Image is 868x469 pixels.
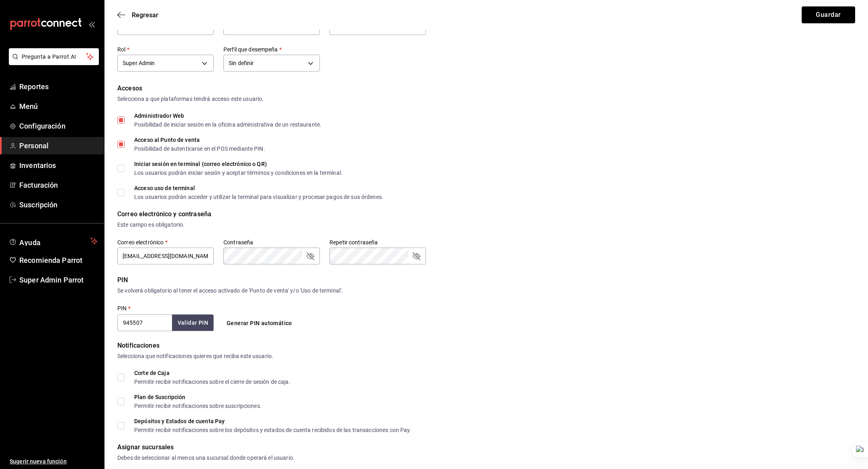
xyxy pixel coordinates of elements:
[223,55,320,72] div: Sin definir
[117,209,855,219] div: Correo electrónico y contraseña
[19,180,98,190] span: Facturación
[117,314,172,331] input: 3 a 6 dígitos
[134,161,342,167] div: Iniciar sesión en terminal (correo electrónico o QR)
[330,240,426,245] label: Repetir contraseña
[117,287,855,295] div: Se volverá obligatorio al tener el acceso activado de 'Punto de venta' y/o 'Uso de terminal'.
[19,101,98,112] span: Menú
[134,146,265,152] div: Posibilidad de autenticarse en el POS mediante PIN.
[9,48,99,65] button: Pregunta a Parrot AI
[117,55,214,72] div: Super Admin
[134,194,383,200] div: Los usuarios podrán acceder y utilizar la terminal para visualizar y procesar pagos de sus órdenes.
[223,47,320,52] label: Perfil que desempeña
[305,251,315,261] button: passwordField
[19,81,98,92] span: Reportes
[172,315,214,331] button: Validar PIN
[134,113,321,119] div: Administrador Web
[117,248,214,264] input: ejemplo@gmail.com
[134,370,291,376] div: Corte de Caja
[6,58,99,67] a: Pregunta a Parrot AI
[117,95,855,103] div: Selecciona a que plataformas tendrá acceso este usuario.
[19,255,98,266] span: Recomienda Parrot
[134,137,265,143] div: Acceso al Punto de venta
[134,403,262,409] div: Permitir recibir notificaciones sobre suscripciones.
[117,47,214,52] label: Rol
[134,427,411,433] div: Permitir recibir notificaciones sobre los depósitos y estados de cuenta recibidos de las transacc...
[223,240,320,245] label: Contraseña
[134,418,411,424] div: Depósitos y Estados de cuenta Pay
[117,454,855,462] div: Debes de seleccionar al menos una sucursal donde operará el usuario.
[10,457,98,466] span: Sugerir nueva función
[19,274,98,285] span: Super Admin Parrot
[117,442,855,452] div: Asignar sucursales
[411,251,421,261] button: passwordField
[117,221,855,229] div: Este campo es obligatorio.
[117,275,855,285] div: PIN
[117,240,214,245] label: Correo electrónico
[223,316,295,331] button: Generar PIN automático
[22,53,86,61] span: Pregunta a Parrot AI
[19,121,98,131] span: Configuración
[88,21,95,27] button: open_drawer_menu
[134,394,262,400] div: Plan de Suscripción
[134,185,383,191] div: Acceso uso de terminal
[19,199,98,210] span: Suscripción
[132,11,158,19] span: Regresar
[117,84,855,93] div: Accesos
[117,11,158,19] button: Regresar
[117,305,131,311] label: PIN
[134,379,291,385] div: Permitir recibir notificaciones sobre el cierre de sesión de caja.
[117,352,855,360] div: Selecciona que notificaciones quieres que reciba este usuario.
[19,236,87,246] span: Ayuda
[19,160,98,171] span: Inventarios
[134,122,321,127] div: Posibilidad de iniciar sesión en la oficina administrativa de un restaurante.
[134,170,342,176] div: Los usuarios podrán iniciar sesión y aceptar términos y condiciones en la terminal.
[802,6,855,23] button: Guardar
[19,140,98,151] span: Personal
[117,341,855,350] div: Notificaciones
